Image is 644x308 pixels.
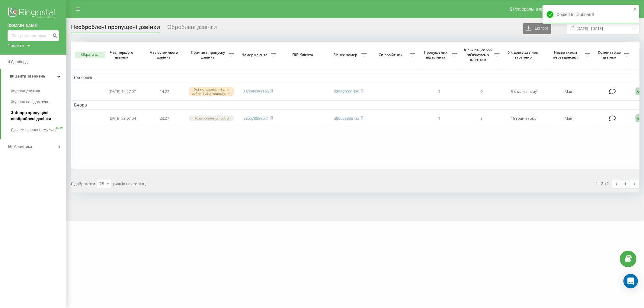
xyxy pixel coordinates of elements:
[463,48,494,62] span: Кількість спроб зв'язатись з клієнтом
[596,180,609,186] div: 1 - 2 з 2
[8,30,59,41] input: Пошук за номером
[240,52,271,57] span: Номер клієнта
[503,84,545,100] td: 5 хвилин тому
[633,7,637,12] button: close
[189,50,229,59] span: Причина пропуску дзвінка
[1,69,66,84] a: Центр звернень
[418,111,460,126] td: 1
[101,111,143,126] td: [DATE] 23:07:04
[71,181,95,186] span: Відображати
[8,43,24,49] div: Проекти
[508,50,540,59] span: Як довго дзвінок втрачено
[334,89,359,94] a: 380670061479
[418,84,460,100] td: 1
[11,59,28,64] span: Дашборд
[189,116,234,121] div: Поза робочим часом
[11,88,40,94] span: Журнал дзвінків
[243,116,269,121] a: 380678855021
[334,116,359,121] a: 380675385133
[373,52,410,57] span: Співробітник
[11,127,56,133] span: Дзвінки в реальному часі
[543,5,639,24] div: Copied to clipboard!
[421,50,452,59] span: Пропущених від клієнта
[11,86,66,97] a: Журнал дзвінків
[460,111,503,126] td: 3
[331,52,361,57] span: Бізнес номер
[460,84,503,100] td: 0
[545,111,593,126] td: Main
[143,111,186,126] td: 23:07
[14,144,32,149] span: Аналiтика
[503,111,545,126] td: 15 годин тому
[284,52,322,57] span: ПІБ Клієнта
[75,52,105,58] button: Обрати всі
[548,50,585,59] span: Назва схеми переадресації
[11,110,63,122] span: Звіт про пропущені необроблені дзвінки
[99,181,104,187] div: 25
[621,179,630,188] a: 1
[11,99,49,105] span: Журнал повідомлень
[106,50,139,59] span: Час першого дзвінка
[167,24,217,33] div: Оброблені дзвінки
[11,107,66,124] a: Звіт про пропущені необроблені дзвінки
[113,181,146,186] span: рядків на сторінці
[596,50,624,59] span: Коментар до дзвінка
[14,74,45,78] span: Центр звернень
[189,87,234,96] div: Усі менеджери були зайняті або недоступні
[143,84,186,100] td: 14:27
[11,124,66,135] a: Дзвінки в реальному часіNEW
[8,23,59,29] a: [DOMAIN_NAME]
[513,7,558,11] span: Реферальна програма
[8,6,59,21] img: Ringostat logo
[71,24,160,33] div: Необроблені пропущені дзвінки
[148,50,181,59] span: Час останнього дзвінка
[623,274,638,288] div: Open Intercom Messenger
[101,84,143,100] td: [DATE] 14:27:07
[11,97,66,107] a: Журнал повідомлень
[523,23,551,34] button: Експорт
[243,89,269,94] a: 380959357166
[545,84,593,100] td: Main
